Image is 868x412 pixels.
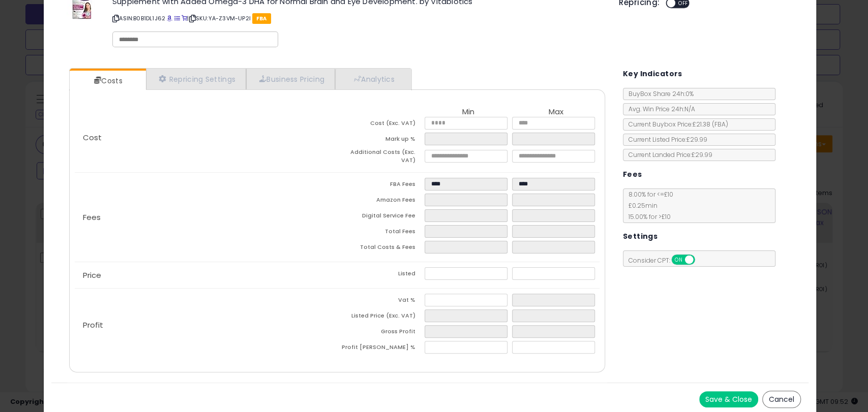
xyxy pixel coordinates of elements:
[337,341,425,357] td: Profit [PERSON_NAME] %
[167,14,172,22] a: BuyBox page
[623,168,642,181] h5: Fees
[75,271,337,279] p: Price
[337,309,425,325] td: Listed Price (Exc. VAT)
[337,225,425,241] td: Total Fees
[335,69,410,89] a: Analytics
[146,69,247,89] a: Repricing Settings
[623,135,707,144] span: Current Listed Price: £29.99
[672,256,685,264] span: ON
[337,209,425,225] td: Digital Service Fee
[337,294,425,309] td: Vat %
[75,213,337,221] p: Fees
[337,325,425,341] td: Gross Profit
[337,178,425,194] td: FBA Fees
[762,391,801,408] button: Cancel
[623,256,708,265] span: Consider CPT:
[337,148,425,167] td: Additional Costs (Exc. VAT)
[337,267,425,283] td: Listed
[337,194,425,209] td: Amazon Fees
[337,241,425,257] td: Total Costs & Fees
[623,212,671,221] span: 15.00 % for > £10
[623,190,673,221] span: 8.00 % for <= £10
[70,71,145,91] a: Costs
[425,108,512,117] th: Min
[623,105,695,113] span: Avg. Win Price 24h: N/A
[623,230,657,243] h5: Settings
[75,321,337,329] p: Profit
[337,117,425,133] td: Cost (Exc. VAT)
[246,69,335,89] a: Business Pricing
[693,120,728,129] span: £21.38
[252,13,271,24] span: FBA
[337,133,425,148] td: Mark up %
[623,201,657,210] span: £0.25 min
[699,391,758,407] button: Save & Close
[623,120,728,129] span: Current Buybox Price:
[693,256,709,264] span: OFF
[75,134,337,142] p: Cost
[623,89,694,98] span: BuyBox Share 24h: 0%
[182,14,187,22] a: Your listing only
[512,108,600,117] th: Max
[623,150,712,159] span: Current Landed Price: £29.99
[174,14,180,22] a: All offer listings
[712,120,728,129] span: ( FBA )
[623,68,682,80] h5: Key Indicators
[112,10,604,26] p: ASIN: B0B1DL1J62 | SKU: YA-Z3VM-UP2I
